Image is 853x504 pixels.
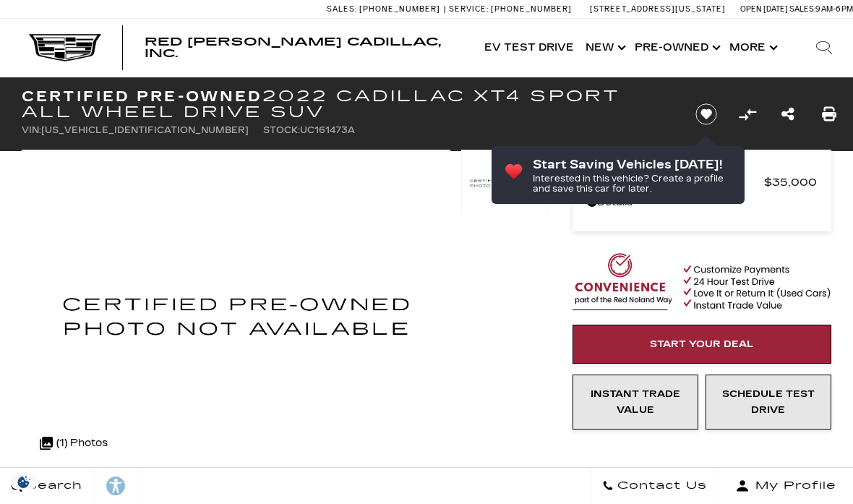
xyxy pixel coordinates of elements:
[573,375,698,430] a: Instant Trade Value
[461,150,547,216] img: Certified Used 2022 Galactic Grey Metallic Cadillac Sport image 1
[22,125,41,135] span: VIN:
[7,474,40,490] section: Click to Open Cookie Consent Modal
[629,19,724,77] a: Pre-Owned
[690,103,722,126] button: Save vehicle
[706,375,831,430] a: Schedule Test Drive
[722,388,815,416] span: Schedule Test Drive
[573,325,831,364] a: Start Your Deal
[444,5,575,13] a: Service: [PHONE_NUMBER]
[145,36,464,59] a: Red [PERSON_NAME] Cadillac, Inc.
[719,468,853,504] button: Open user profile menu
[764,172,817,192] span: $35,000
[22,150,450,480] img: Certified Used 2022 Galactic Grey Metallic Cadillac Sport image 1
[479,19,580,77] a: EV Test Drive
[614,476,707,496] span: Contact Us
[491,4,572,14] span: [PHONE_NUMBER]
[22,476,82,496] span: Search
[724,19,781,77] button: More
[41,125,249,135] span: [US_VEHICLE_IDENTIFICATION_NUMBER]
[263,125,300,135] span: Stock:
[327,4,357,14] span: Sales:
[145,35,441,60] span: Red [PERSON_NAME] Cadillac, Inc.
[587,172,764,192] span: Red [PERSON_NAME]
[587,192,817,213] a: Details
[737,103,758,125] button: Compare Vehicle
[590,4,726,14] a: [STREET_ADDRESS][US_STATE]
[300,125,355,135] span: UC161473A
[580,19,629,77] a: New
[587,172,817,192] a: Red [PERSON_NAME] $35,000
[327,5,444,13] a: Sales: [PHONE_NUMBER]
[591,388,680,416] span: Instant Trade Value
[781,104,794,124] a: Share this Certified Pre-Owned 2022 Cadillac XT4 Sport All Wheel Drive SUV
[822,104,836,124] a: Print this Certified Pre-Owned 2022 Cadillac XT4 Sport All Wheel Drive SUV
[22,87,262,105] strong: Certified Pre-Owned
[591,468,719,504] a: Contact Us
[449,4,489,14] span: Service:
[650,338,754,350] span: Start Your Deal
[22,88,672,120] h1: 2022 Cadillac XT4 Sport All Wheel Drive SUV
[29,34,101,61] img: Cadillac Dark Logo with Cadillac White Text
[789,4,815,14] span: Sales:
[33,426,115,461] div: (1) Photos
[740,4,788,14] span: Open [DATE]
[7,474,40,490] img: Opt-Out Icon
[359,4,440,14] span: [PHONE_NUMBER]
[750,476,836,496] span: My Profile
[815,4,853,14] span: 9 AM-6 PM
